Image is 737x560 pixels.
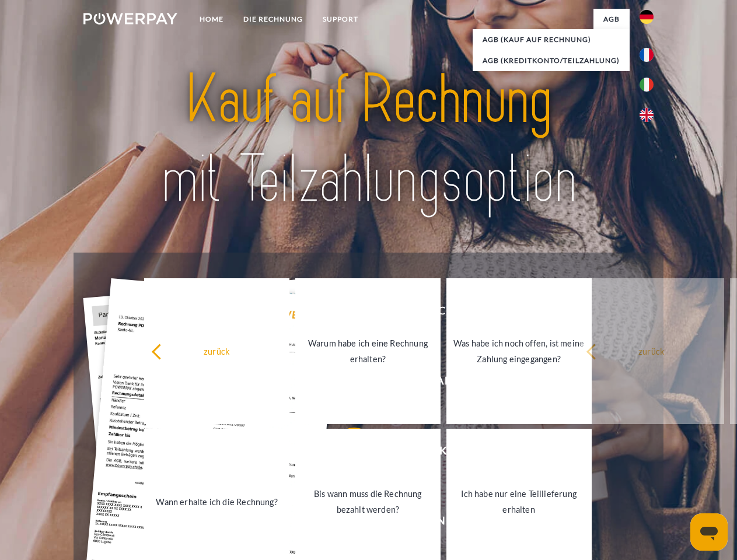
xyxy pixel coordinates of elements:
[586,343,717,359] div: zurück
[302,486,434,517] div: Bis wann muss die Rechnung bezahlt werden?
[453,335,585,367] div: Was habe ich noch offen, ist meine Zahlung eingegangen?
[690,513,728,551] iframe: Schaltfläche zum Öffnen des Messaging-Fensters
[640,78,654,92] img: it
[302,335,434,367] div: Warum habe ich eine Rechnung erhalten?
[233,9,313,30] a: DIE RECHNUNG
[473,29,630,50] a: AGB (Kauf auf Rechnung)
[640,10,654,24] img: de
[640,108,654,122] img: en
[446,278,592,424] a: Was habe ich noch offen, ist meine Zahlung eingegangen?
[453,486,585,517] div: Ich habe nur eine Teillieferung erhalten
[190,9,233,30] a: Home
[593,9,630,30] a: agb
[473,50,630,71] a: AGB (Kreditkonto/Teilzahlung)
[313,9,368,30] a: SUPPORT
[640,48,654,62] img: fr
[151,494,282,509] div: Wann erhalte ich die Rechnung?
[83,13,177,24] img: logo-powerpay-white.svg
[111,56,626,223] img: title-powerpay_de.svg
[151,343,282,359] div: zurück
